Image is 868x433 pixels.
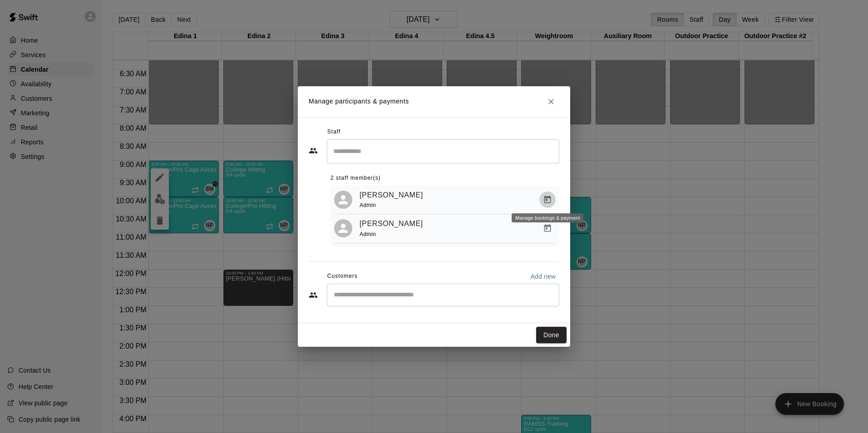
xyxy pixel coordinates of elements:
span: Staff [327,125,340,139]
button: Add new [527,269,559,284]
span: 2 staff member(s) [330,171,381,186]
div: Search staff [327,139,559,163]
div: Manage bookings & payment [512,213,583,222]
button: Manage bookings & payment [539,192,556,208]
button: Done [536,327,567,344]
a: [PERSON_NAME] [360,189,423,201]
div: Start typing to search customers... [327,284,559,306]
a: [PERSON_NAME] [360,218,423,230]
svg: Customers [309,290,318,300]
div: Brett Milazzo [334,191,352,209]
span: Admin [360,231,376,237]
button: Manage bookings & payment [539,220,556,236]
button: Close [543,93,559,110]
div: Nick Pinkelman [334,219,352,237]
svg: Staff [309,146,318,155]
span: Admin [360,202,376,208]
p: Manage participants & payments [309,97,409,106]
span: Customers [327,269,358,284]
p: Add new [530,272,556,281]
